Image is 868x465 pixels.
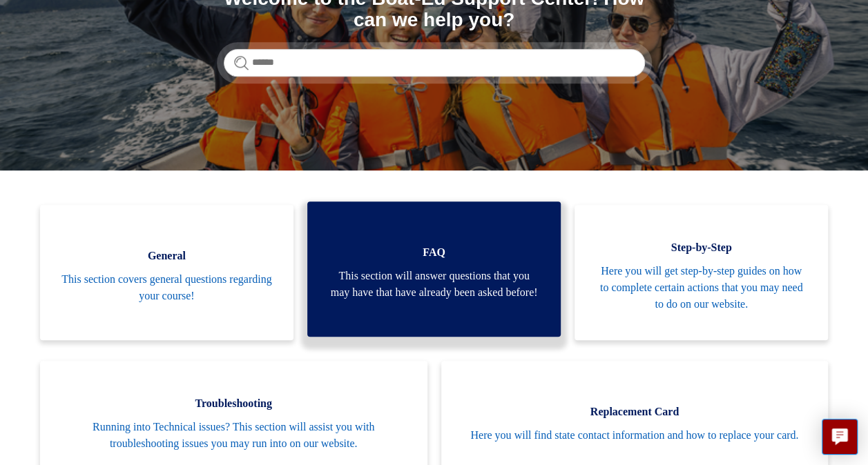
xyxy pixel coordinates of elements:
[61,271,273,304] span: This section covers general questions regarding your course!
[822,419,858,455] button: Live chat
[61,395,407,412] span: Troubleshooting
[40,205,293,340] a: General This section covers general questions regarding your course!
[328,268,540,301] span: This section will answer questions that you may have that have already been asked before!
[575,205,828,340] a: Step-by-Step Here you will get step-by-step guides on how to complete certain actions that you ma...
[61,419,407,452] span: Running into Technical issues? This section will assist you with troubleshooting issues you may r...
[462,427,808,444] span: Here you will find state contact information and how to replace your card.
[61,248,273,264] span: General
[462,404,808,420] span: Replacement Card
[307,201,561,337] a: FAQ This section will answer questions that you may have that have already been asked before!
[595,239,807,256] span: Step-by-Step
[224,49,645,77] input: Search
[328,244,540,261] span: FAQ
[595,263,807,313] span: Here you will get step-by-step guides on how to complete certain actions that you may need to do ...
